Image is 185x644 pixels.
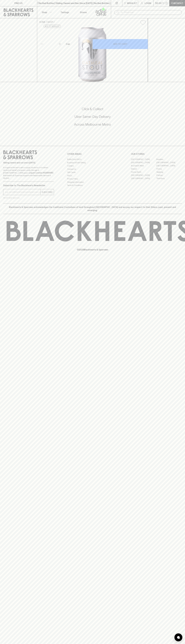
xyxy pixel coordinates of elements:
p: FIND US [14,2,23,5]
div: Can [65,41,92,47]
button: Shop [37,6,56,18]
input: e.g. jane@blackheartsandsparrows.com.au [5,190,40,194]
a: [GEOGRAPHIC_DATA] [131,177,156,180]
img: bubble-icon [177,636,180,639]
a: Gift Cards [67,171,118,174]
a: [GEOGRAPHIC_DATA] [131,161,156,164]
a: Prahran [156,174,182,177]
input: Try "Pinot noir" [121,10,180,15]
p: Subscribe to The Blackhearts Newsletter [3,184,54,187]
button: SUBSCRIBE [41,189,54,195]
strong: Liquor License #32064953 [29,172,53,174]
a: Geelong [156,170,182,174]
p: It is against the law to sell or supply alcohol to, or to obtain alcohol on behalf of a person un... [3,166,54,179]
button: ADD TO CART [93,39,148,49]
img: 51338.png [37,27,148,82]
a: Business & Bulk Gifting [67,161,118,164]
p: Sibling owned and run since [DATE] [3,161,54,164]
p: ADD TO CART [113,42,127,46]
a: Fitzroy [156,167,182,170]
p: Checkout [171,2,183,5]
a: HOME [39,21,45,23]
p: Wishlist [127,2,137,5]
button: Add to wishlist [44,25,61,28]
h5: Click & Collect [3,107,182,111]
a: Elwood [131,167,156,170]
a: [GEOGRAPHIC_DATA] [131,158,156,161]
p: Blackhearts & Sparrows acknowledges the traditional Custodians of land throughout [GEOGRAPHIC_DAT... [5,206,180,212]
a: Careers [67,164,118,167]
p: Can [66,42,70,46]
p: $0.00 [155,2,162,5]
a: Shipping Information [67,180,118,184]
p: We will never spam you [3,197,54,199]
a: Tastings [56,6,74,18]
a: Brunswick West [131,164,156,167]
p: Shop [42,11,47,14]
a: Bottle Drop FAQ's [67,158,118,161]
a: Fitzroy North [131,170,156,174]
a: SHOP [47,21,53,23]
p: 0 [166,2,167,4]
a: Thornbury [156,177,182,180]
a: [GEOGRAPHIC_DATA] [156,164,182,167]
button: Add to wishlist [139,19,147,26]
a: [GEOGRAPHIC_DATA] [156,161,182,164]
a: Privacy Policy [67,177,118,180]
a: Stores [74,6,93,18]
a: Braddon [156,158,182,161]
p: Stores [80,11,87,14]
div: Call to action block [3,96,182,141]
p: OTHER AREAS [67,152,118,156]
p: OUR STORES [131,152,182,156]
a: [GEOGRAPHIC_DATA] [131,174,156,177]
a: Terms & Conditions [67,184,118,187]
a: FAQ's [67,174,118,177]
a: Contact Us [67,167,118,171]
p: Login [145,2,151,5]
p: SUBSCRIBE [42,191,53,194]
h5: Across Melbourne Metro [3,122,182,127]
p: Tastings [61,11,69,14]
h5: Uber Same-Day Delivery [3,114,182,119]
